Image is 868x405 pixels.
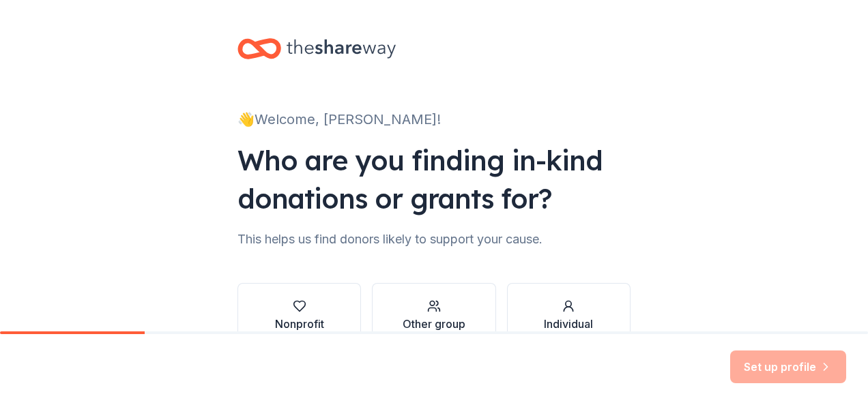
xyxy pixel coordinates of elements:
[403,316,465,332] div: Other group
[237,283,361,348] button: Nonprofit
[237,108,631,130] div: 👋 Welcome, [PERSON_NAME]!
[237,228,631,250] div: This helps us find donors likely to support your cause.
[275,316,324,332] div: Nonprofit
[507,283,631,348] button: Individual
[372,283,495,348] button: Other group
[237,141,631,217] div: Who are you finding in-kind donations or grants for?
[544,316,593,332] div: Individual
